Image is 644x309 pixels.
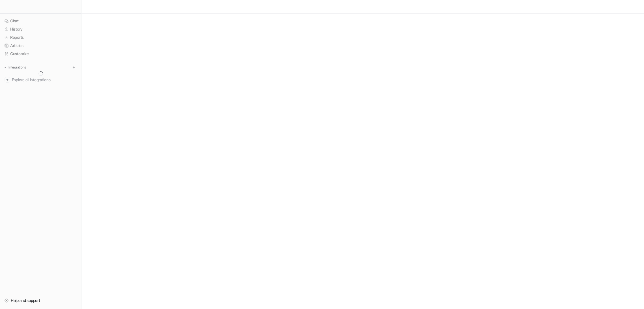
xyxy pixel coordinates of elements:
[2,42,79,50] a: Articles
[2,25,79,33] a: History
[2,33,79,41] a: Reports
[2,17,79,25] a: Chat
[8,65,26,70] p: Integrations
[2,65,28,70] button: Integrations
[2,76,79,84] a: Explore all integrations
[3,65,7,69] img: expand menu
[2,297,79,304] a: Help and support
[2,50,79,58] a: Customize
[5,77,10,83] img: explore all integrations
[72,65,76,69] img: menu_add.svg
[12,75,77,84] span: Explore all integrations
